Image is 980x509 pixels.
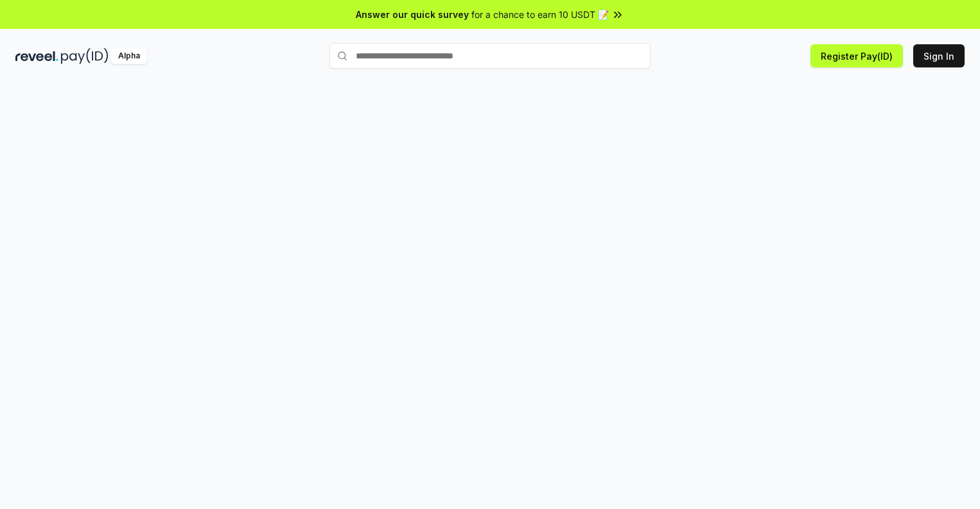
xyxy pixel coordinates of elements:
[471,8,609,21] span: for a chance to earn 10 USDT 📝
[111,48,147,64] div: Alpha
[356,8,469,21] span: Answer our quick survey
[61,48,109,64] img: pay_id
[913,44,965,67] button: Sign In
[15,48,58,64] img: reveel_dark
[810,44,903,67] button: Register Pay(ID)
